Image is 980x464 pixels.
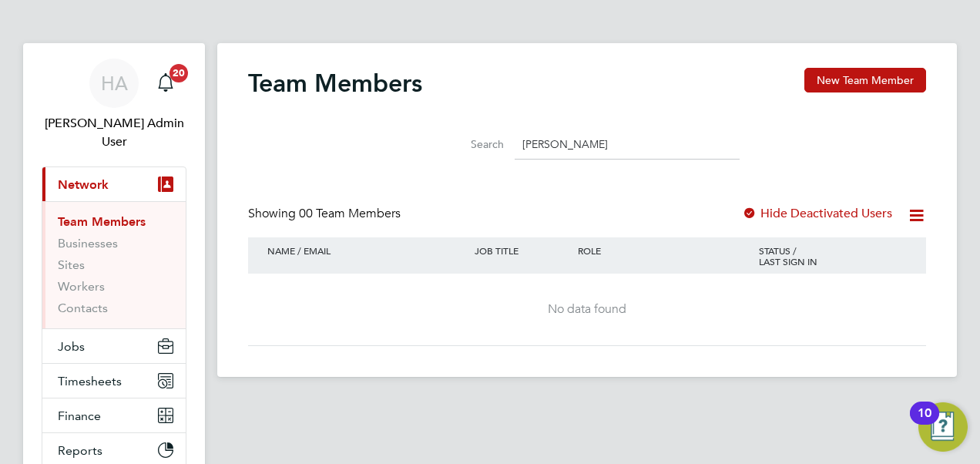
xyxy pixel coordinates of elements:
[58,339,85,354] span: Jobs
[42,114,186,151] span: Hays Admin User
[263,301,911,318] div: No data found
[42,167,186,201] button: Network
[248,68,422,99] h2: Team Members
[58,301,108,315] a: Contacts
[58,214,146,229] a: Team Members
[515,129,740,160] input: Search for...
[918,413,931,433] div: 10
[804,68,926,92] button: New Team Member
[58,257,85,272] a: Sites
[42,329,186,363] button: Jobs
[101,73,128,93] span: HA
[42,201,186,328] div: Network
[471,237,574,264] div: JOB TITLE
[150,59,181,108] a: 20
[169,64,188,82] span: 20
[58,409,101,423] span: Finance
[58,443,102,458] span: Reports
[742,206,892,221] label: Hide Deactivated Users
[574,237,755,264] div: ROLE
[755,237,911,274] div: STATUS / LAST SIGN IN
[248,206,404,222] div: Showing
[263,237,471,264] div: NAME / EMAIL
[918,402,968,452] button: Open Resource Center, 10 new notifications
[435,137,504,151] label: Search
[58,374,122,388] span: Timesheets
[42,398,186,432] button: Finance
[299,206,401,221] span: 00 Team Members
[42,59,186,151] a: HA[PERSON_NAME] Admin User
[42,364,186,398] button: Timesheets
[58,279,105,294] a: Workers
[58,236,118,250] a: Businesses
[58,177,109,192] span: Network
